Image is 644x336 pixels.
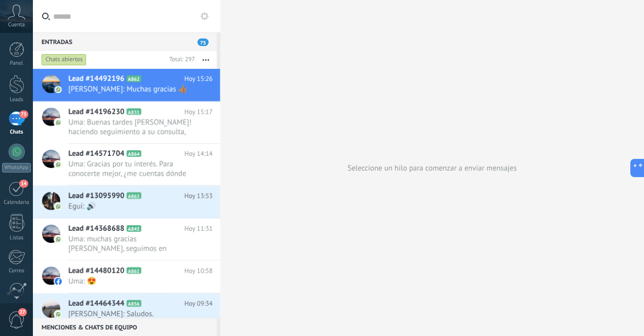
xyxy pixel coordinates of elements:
[33,186,220,218] a: Lead #13095990 A863 Hoy 13:53 Egui: 🔊
[33,69,220,101] a: Lead #14492196 A862 Hoy 15:26 [PERSON_NAME]: Muchas gracias 👍🏽
[68,159,193,179] span: Uma: Gracias por tu interés. Para conocerte mejor, ¿me cuentas dónde está tu mueblería, qué línea...
[33,293,220,326] a: Lead #14464344 A856 Hoy 09:34 [PERSON_NAME]: Saludos.
[33,261,220,293] a: Lead #14480120 A861 Hoy 10:58 Uma: 😍
[127,300,141,307] span: A856
[68,201,193,211] span: Egui: 🔊
[2,235,31,241] div: Listas
[127,225,141,232] span: A843
[2,268,31,274] div: Correo
[165,55,195,65] div: Total: 297
[127,267,141,274] span: A861
[184,107,213,117] span: Hoy 15:17
[184,191,213,201] span: Hoy 13:53
[33,318,217,336] div: Menciones & Chats de equipo
[55,119,62,126] img: com.amocrm.amocrmwa.svg
[2,97,31,103] div: Leads
[2,60,31,67] div: Panel
[184,74,213,84] span: Hoy 15:26
[2,199,31,206] div: Calendario
[195,51,217,69] button: Más
[33,102,220,143] a: Lead #14196230 A831 Hoy 15:17 Uma: Buenas tardes [PERSON_NAME]! haciendo seguimiento a su consult...
[127,150,141,157] span: A864
[68,309,193,319] span: [PERSON_NAME]: Saludos.
[184,149,213,159] span: Hoy 14:14
[68,74,125,84] span: Lead #14492196
[68,299,125,309] span: Lead #14464344
[197,38,209,46] span: 75
[68,107,125,117] span: Lead #14196230
[68,191,125,201] span: Lead #13095990
[55,278,62,285] img: facebook-sm.svg
[127,192,141,199] span: A863
[33,32,217,51] div: Entradas
[68,149,125,159] span: Lead #14571704
[33,219,220,260] a: Lead #14368688 A843 Hoy 11:31 Uma: muchas gracias [PERSON_NAME], seguimos en contacto
[127,108,141,115] span: A831
[19,180,28,188] span: 14
[42,54,87,66] div: Chats abiertos
[184,266,213,276] span: Hoy 10:58
[55,161,62,168] img: com.amocrm.amocrmwa.svg
[2,129,31,136] div: Chats
[18,308,27,316] span: 27
[33,144,220,185] a: Lead #14571704 A864 Hoy 14:14 Uma: Gracias por tu interés. Para conocerte mejor, ¿me cuentas dónd...
[55,86,62,93] img: com.amocrm.amocrmwa.svg
[184,224,213,234] span: Hoy 11:31
[55,311,62,318] img: com.amocrm.amocrmwa.svg
[68,234,193,254] span: Uma: muchas gracias [PERSON_NAME], seguimos en contacto
[19,110,28,118] span: 75
[68,85,193,94] span: [PERSON_NAME]: Muchas gracias 👍🏽
[68,276,193,286] span: Uma: 😍
[127,75,141,82] span: A862
[68,117,193,137] span: Uma: Buenas tardes [PERSON_NAME]! haciendo seguimiento a su consulta, le gustaria que nos pongamo...
[2,163,31,173] div: WhatsApp
[8,22,25,28] span: Cuenta
[55,203,62,210] img: com.amocrm.amocrmwa.svg
[68,224,125,234] span: Lead #14368688
[68,266,125,276] span: Lead #14480120
[184,299,213,309] span: Hoy 09:34
[55,236,62,243] img: com.amocrm.amocrmwa.svg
